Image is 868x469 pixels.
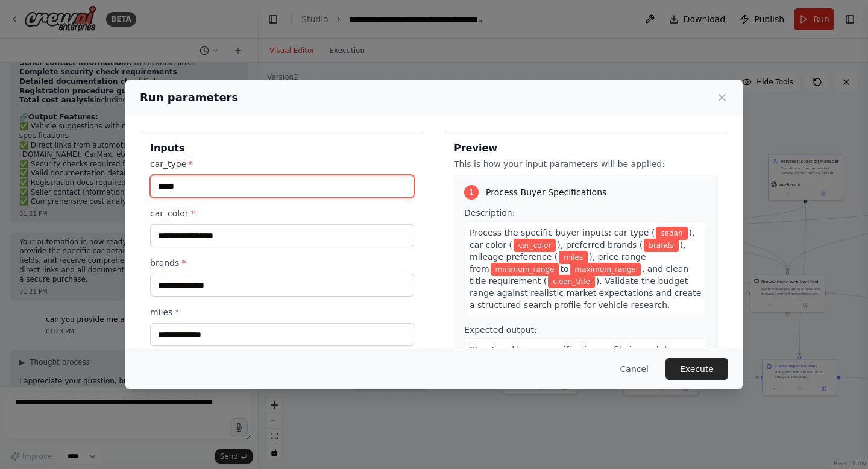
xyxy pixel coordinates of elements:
[150,158,414,170] label: car_type
[665,358,728,380] button: Execute
[464,185,479,200] div: 1
[470,276,701,310] span: ). Validate the budget range against realistic market expectations and create a structured search...
[150,306,414,318] label: miles
[514,239,556,252] span: Variable: car_color
[464,208,515,218] span: Description:
[150,141,414,156] h3: Inputs
[557,240,643,250] span: ), preferred brands (
[548,275,595,288] span: Variable: clean_title
[611,358,658,380] button: Cancel
[150,207,414,219] label: car_color
[559,251,588,264] span: Variable: miles
[150,257,414,269] label: brands
[454,141,718,156] h3: Preview
[454,158,718,170] p: This is how your input parameters will be applied:
[486,186,606,198] span: Process Buyer Specifications
[656,227,687,240] span: Variable: car_type
[464,325,537,335] span: Expected output:
[470,228,655,238] span: Process the specific buyer inputs: car type (
[491,263,559,276] span: Variable: minimum_range
[570,263,641,276] span: Variable: maximum_range
[560,264,568,274] span: to
[644,239,678,252] span: Variable: brands
[140,89,238,106] h2: Run parameters
[470,345,687,403] span: Structured buyer specification profile in markdown format containing: car type specification, col...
